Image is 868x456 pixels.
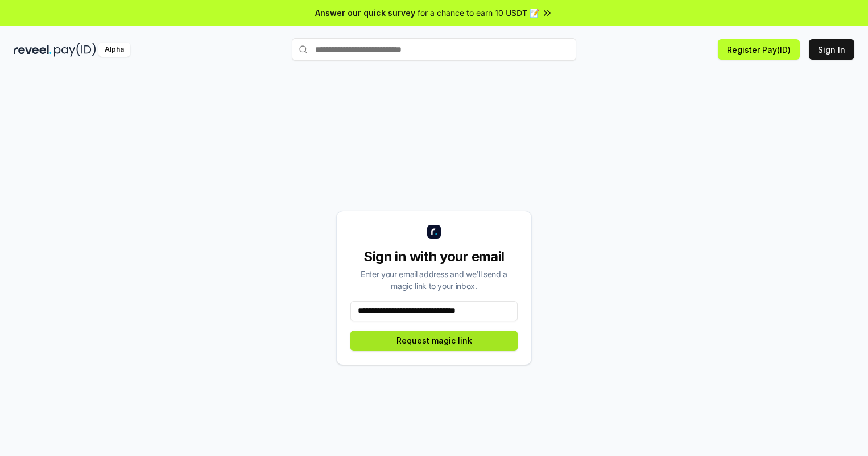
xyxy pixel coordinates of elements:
div: Enter your email address and we’ll send a magic link to your inbox. [350,268,518,292]
img: logo_small [427,225,441,239]
div: Sign in with your email [350,248,518,266]
img: pay_id [54,43,96,57]
button: Request magic link [350,331,518,351]
img: reveel_dark [14,43,52,57]
div: Alpha [98,43,130,57]
span: Answer our quick survey [315,7,415,19]
button: Register Pay(ID) [718,39,800,60]
span: for a chance to earn 10 USDT 📝 [418,7,539,19]
button: Sign In [809,39,854,60]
